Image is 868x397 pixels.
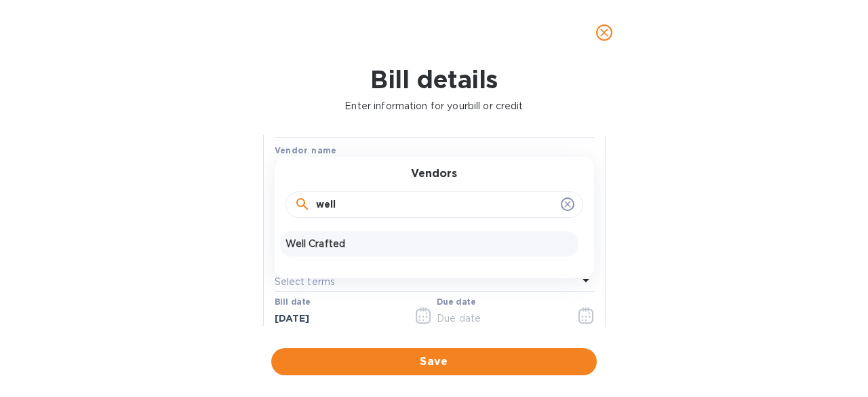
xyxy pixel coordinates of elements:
[275,159,370,174] p: Select vendor name
[275,299,311,307] label: Bill date
[285,237,572,251] p: Well Crafted
[588,16,620,49] button: close
[282,354,586,370] span: Save
[11,99,857,113] p: Enter information for your bill or credit
[11,65,857,94] h1: Bill details
[437,308,565,328] input: Due date
[271,348,597,375] button: Save
[275,275,336,289] p: Select terms
[437,299,475,307] label: Due date
[316,195,555,215] input: Search
[275,308,403,328] input: Select date
[411,168,457,181] h3: Vendors
[275,145,337,155] b: Vendor name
